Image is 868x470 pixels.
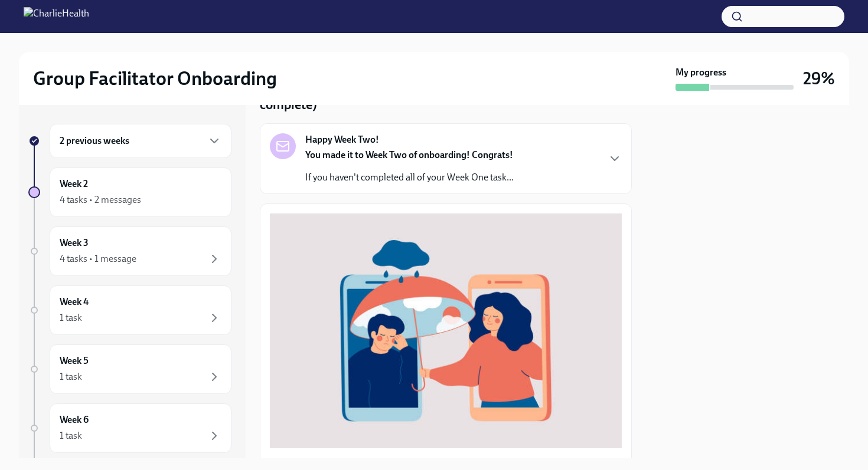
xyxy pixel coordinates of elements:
[50,124,231,158] div: 2 previous weeks
[28,285,231,335] a: Week 41 task
[60,193,141,206] div: 4 tasks • 2 messages
[60,354,89,367] h6: Week 5
[28,226,231,276] a: Week 34 tasks • 1 message
[305,133,379,146] strong: Happy Week Two!
[60,295,89,308] h6: Week 4
[60,134,129,147] h6: 2 previous weeks
[270,213,622,448] button: Zoom image
[60,311,82,324] div: 1 task
[24,7,89,26] img: CharlieHealth
[803,68,835,89] h3: 29%
[60,370,82,383] div: 1 task
[28,403,231,453] a: Week 61 task
[60,429,82,442] div: 1 task
[60,252,136,265] div: 4 tasks • 1 message
[60,413,89,426] h6: Week 6
[676,66,726,79] strong: My progress
[305,171,514,184] p: If you haven't completed all of your Week One task...
[33,67,277,90] h2: Group Facilitator Onboarding
[305,149,513,160] strong: You made it to Week Two of onboarding! Congrats!
[60,236,89,249] h6: Week 3
[28,344,231,394] a: Week 51 task
[60,178,88,190] h6: Week 2
[28,167,231,217] a: Week 24 tasks • 2 messages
